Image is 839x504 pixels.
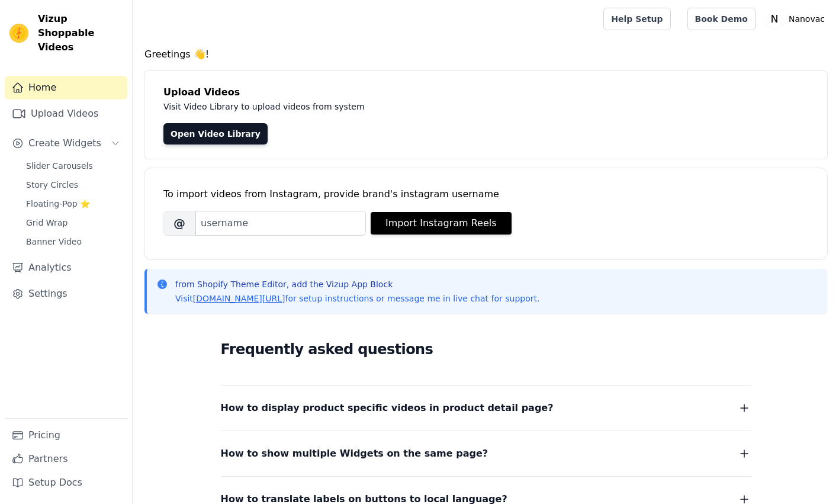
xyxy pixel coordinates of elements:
span: Create Widgets [28,136,101,150]
span: Vizup Shoppable Videos [38,12,123,54]
a: Help Setup [603,8,670,30]
a: Analytics [5,256,127,280]
span: Grid Wrap [26,217,67,229]
span: Slider Carousels [26,160,93,172]
div: To import videos from Instagram, provide brand's instagram username [163,187,808,201]
p: Visit Video Library to upload videos from system [163,99,694,114]
a: Settings [5,282,127,306]
h4: Greetings 👋! [144,47,827,62]
button: Create Widgets [5,131,127,155]
a: Grid Wrap [19,214,127,231]
span: How to display product specific videos in product detail page? [221,400,554,416]
a: Partners [5,447,127,471]
button: Import Instagram Reels [371,212,512,235]
p: Visit for setup instructions or message me in live chat for support. [175,293,539,304]
a: Story Circles [19,176,127,193]
a: Book Demo [687,8,756,30]
span: @ [163,211,195,236]
text: N [770,13,778,25]
span: Banner Video [26,236,82,248]
img: Vizup [9,24,28,43]
button: How to display product specific videos in product detail page? [221,400,751,416]
a: Slider Carousels [19,158,127,174]
a: Upload Videos [5,102,127,126]
a: Banner Video [19,233,127,250]
span: Story Circles [26,179,78,191]
span: Floating-Pop ⭐ [26,198,90,210]
a: Pricing [5,423,127,447]
a: Floating-Pop ⭐ [19,195,127,212]
h4: Upload Videos [163,85,808,99]
button: How to show multiple Widgets on the same page? [221,445,751,462]
h2: Frequently asked questions [221,338,751,361]
p: Nanovac [784,8,830,30]
a: Home [5,76,127,99]
a: [DOMAIN_NAME][URL] [193,294,285,303]
p: from Shopify Theme Editor, add the Vizup App Block [175,278,539,290]
input: username [195,211,366,236]
span: How to show multiple Widgets on the same page? [221,445,488,462]
a: Open Video Library [163,123,268,145]
a: Setup Docs [5,471,127,495]
button: N Nanovac [765,8,830,30]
